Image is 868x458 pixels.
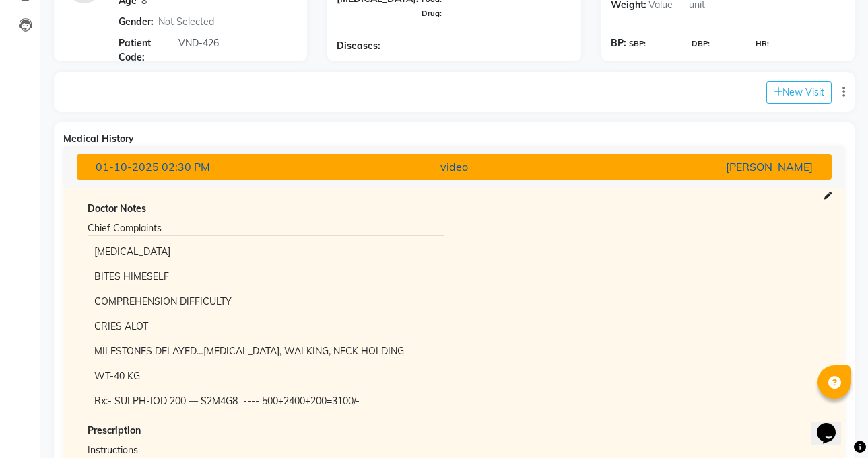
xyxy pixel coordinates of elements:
[811,404,855,445] iframe: chat widget
[422,9,442,18] span: Drug:
[94,295,437,309] p: COMPREHENSION DIFFICULTY
[119,36,176,65] span: Patient Code:
[88,443,821,457] div: Instructions
[94,319,437,334] p: CRIES ALOT
[766,81,832,104] button: New Visit
[77,154,832,180] button: 01-10-202502:30 PMvideo[PERSON_NAME]
[88,202,821,216] div: Doctor Notes
[94,270,437,284] p: BITES HIMESELF
[629,38,646,50] span: SBP:
[331,159,577,175] div: video
[756,38,769,50] span: HR:
[337,39,380,53] span: Diseases:
[692,38,710,50] span: DBP:
[611,36,626,50] span: BP:
[176,32,284,53] input: Patient Code
[94,394,437,408] p: Rx:- SULPH-IOD 200 — S2M4G8 ---- 500+2400+200=3100/-
[96,160,159,174] span: 01-10-2025
[577,159,823,175] div: [PERSON_NAME]
[88,424,821,438] div: Prescription
[94,369,437,383] p: WT-40 KG
[63,132,845,146] div: Medical History
[88,236,444,418] div: Rich Text Editor, main
[162,160,210,174] span: 02:30 PM
[94,245,437,259] p: [MEDICAL_DATA]
[88,221,444,235] div: Chief Complaints
[94,344,437,358] p: MILESTONES DELAYED…[MEDICAL_DATA], WALKING, NECK HOLDING
[119,15,154,29] span: Gender:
